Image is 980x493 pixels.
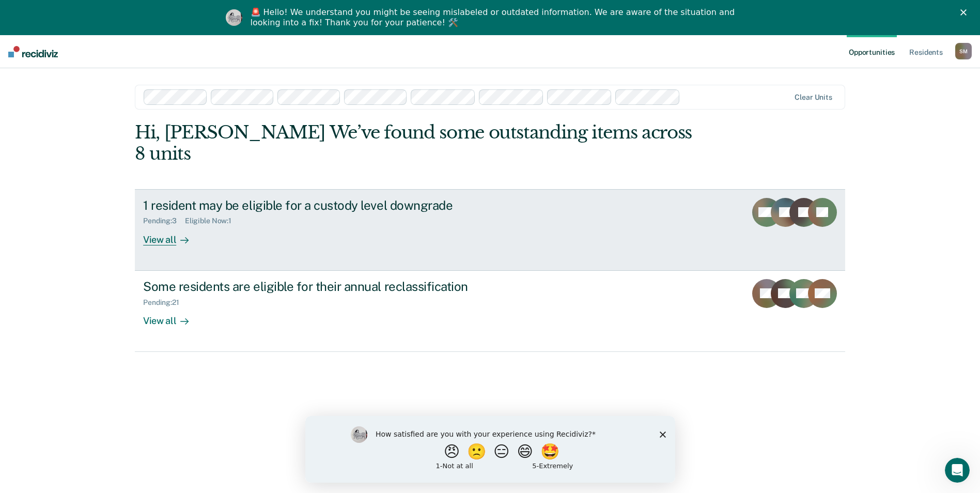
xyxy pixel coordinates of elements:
[907,35,945,68] a: Residents
[8,46,58,57] img: Recidiviz
[955,43,972,59] div: S M
[143,198,506,213] div: 1 resident may be eligible for a custody level downgrade
[135,189,845,271] a: 1 resident may be eligible for a custody level downgradePending:3Eligible Now:1View all
[135,271,845,352] a: Some residents are eligible for their annual reclassificationPending:21View all
[945,458,970,483] iframe: Intercom live chat
[795,93,832,102] div: Clear units
[226,9,242,26] img: Profile image for Kim
[143,217,185,225] div: Pending : 3
[305,416,675,483] iframe: Survey by Kim from Recidiviz
[847,35,897,68] a: Opportunities
[143,298,188,307] div: Pending : 21
[185,217,240,225] div: Eligible Now : 1
[135,122,703,164] div: Hi, [PERSON_NAME] We’ve found some outstanding items across 8 units
[251,7,738,28] div: 🚨 Hello! We understand you might be seeing mislabeled or outdated information. We are aware of th...
[143,225,201,245] div: View all
[143,306,201,327] div: View all
[960,9,971,16] div: Close
[143,279,506,294] div: Some residents are eligible for their annual reclassification
[955,43,972,59] button: SM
